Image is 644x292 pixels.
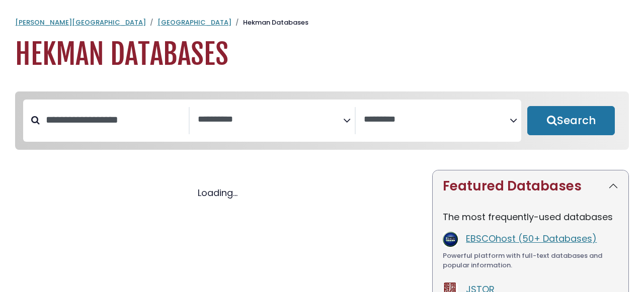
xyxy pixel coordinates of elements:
a: EBSCOhost (50+ Databases) [466,232,597,245]
div: Loading... [15,186,420,200]
div: Powerful platform with full-text databases and popular information. [443,251,618,270]
nav: Search filters [15,91,629,150]
a: [PERSON_NAME][GEOGRAPHIC_DATA] [15,18,146,27]
button: Submit for Search Results [527,106,615,135]
h1: Hekman Databases [15,38,629,71]
li: Hekman Databases [231,18,308,28]
p: The most frequently-used databases [443,210,618,224]
a: [GEOGRAPHIC_DATA] [157,18,231,27]
nav: breadcrumb [15,18,629,28]
input: Search database by title or keyword [40,112,189,128]
textarea: Search [198,115,344,125]
textarea: Search [364,115,510,125]
button: Featured Databases [433,170,628,202]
